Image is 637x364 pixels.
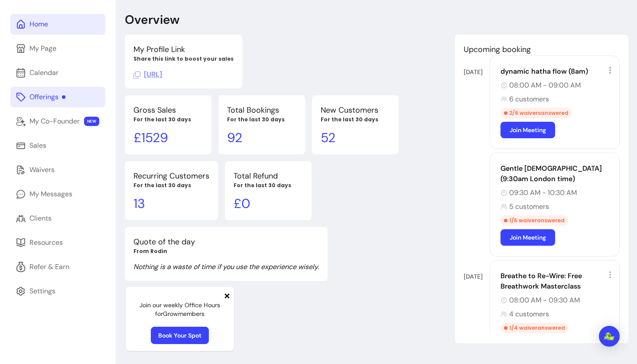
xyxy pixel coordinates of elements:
[500,323,569,333] div: 1 / 4 waiver answered
[500,215,568,226] div: 1 / 5 waiver answered
[500,295,614,305] div: 08:00 AM - 09:30 AM
[133,301,227,318] p: Join our weekly Office Hours for Grow members
[10,87,105,107] a: Offerings
[29,213,52,224] div: Clients
[500,80,614,91] div: 08:00 AM - 09:00 AM
[500,94,614,104] div: 6 customers
[133,262,319,272] p: Nothing is a waste of time if you use the experience wisely.
[599,326,620,347] div: Open Intercom Messenger
[133,116,203,123] p: For the last 30 days
[133,182,209,189] p: For the last 30 days
[29,262,69,272] div: Refer & Earn
[500,66,614,77] div: dynamic hatha flow (8am)
[125,12,179,28] p: Overview
[500,122,555,138] a: Join Meeting
[234,170,303,182] p: Total Refund
[29,140,46,151] div: Sales
[500,108,572,118] div: 2 / 6 waivers answered
[29,165,55,175] div: Waivers
[500,201,614,212] div: 5 customers
[10,184,105,205] a: My Messages
[29,92,65,102] div: Offerings
[133,236,319,248] p: Quote of the day
[321,130,390,146] p: 52
[29,286,55,296] div: Settings
[151,327,209,344] a: Book Your Spot
[133,196,209,211] p: 13
[500,188,614,198] div: 09:30 AM - 10:30 AM
[133,55,234,62] p: Share this link to boost your sales
[10,135,105,156] a: Sales
[10,111,105,132] a: My Co-Founder NEW
[29,116,80,127] div: My Co-Founder
[321,104,390,116] p: New Customers
[29,237,63,248] div: Resources
[10,257,105,277] a: Refer & Earn
[133,43,234,55] p: My Profile Link
[234,182,303,189] p: For the last 30 days
[29,19,48,29] div: Home
[29,68,58,78] div: Calendar
[10,38,105,59] a: My Page
[133,104,203,116] p: Gross Sales
[10,232,105,253] a: Resources
[10,281,105,302] a: Settings
[500,163,614,184] div: Gentle [DEMOGRAPHIC_DATA] (9:30am London time)
[500,271,614,292] div: Breathe to Re-Wire: Free Breathwork Masterclass
[227,104,296,116] p: Total Bookings
[464,68,490,76] div: [DATE]
[10,14,105,35] a: Home
[321,116,390,123] p: For the last 30 days
[133,248,319,255] p: From Rodin
[84,117,99,126] span: NEW
[234,196,303,211] p: £ 0
[133,170,209,182] p: Recurring Customers
[133,130,203,146] p: £ 1529
[500,229,555,246] a: Join Meeting
[227,116,296,123] p: For the last 30 days
[500,309,614,319] div: 4 customers
[10,159,105,180] a: Waivers
[10,208,105,229] a: Clients
[10,62,105,83] a: Calendar
[133,70,162,79] span: Click to copy
[464,43,620,55] p: Upcoming booking
[227,130,296,146] p: 92
[464,272,490,281] div: [DATE]
[29,43,56,54] div: My Page
[29,189,72,199] div: My Messages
